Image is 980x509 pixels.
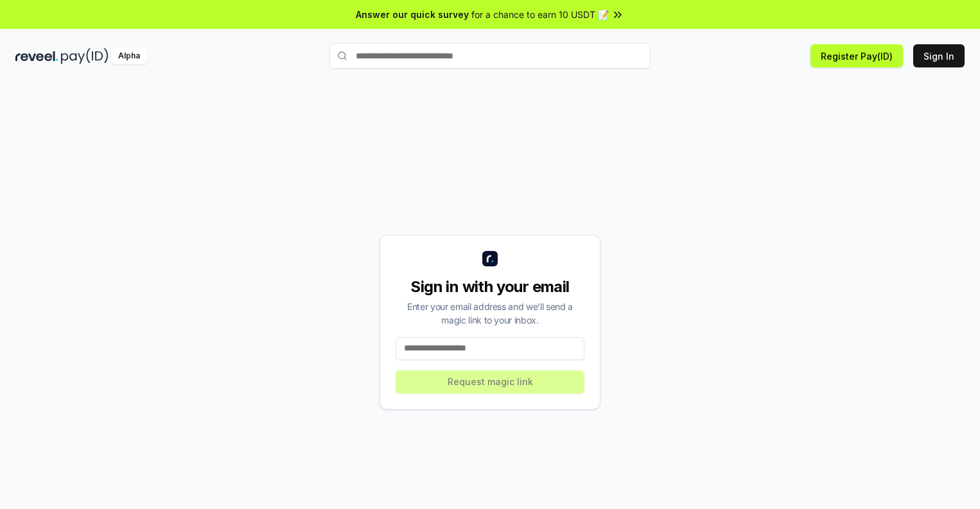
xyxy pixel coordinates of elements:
button: Register Pay(ID) [810,44,903,67]
span: Answer our quick survey [356,8,469,21]
div: Enter your email address and we’ll send a magic link to your inbox. [396,300,584,327]
img: reveel_dark [15,48,58,64]
span: for a chance to earn 10 USDT 📝 [471,8,609,21]
div: Alpha [111,48,147,64]
img: logo_small [482,251,498,266]
button: Sign In [913,44,965,67]
div: Sign in with your email [396,277,584,297]
img: pay_id [61,48,109,64]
